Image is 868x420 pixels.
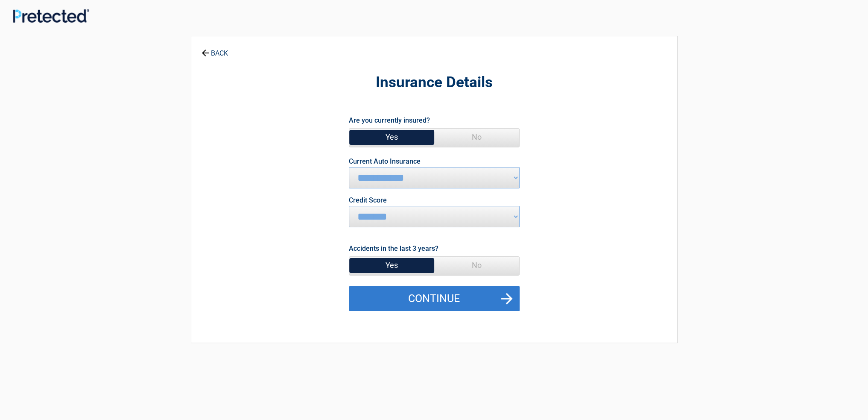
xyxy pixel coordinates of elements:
[434,257,519,274] span: No
[349,257,434,274] span: Yes
[349,129,434,146] span: Yes
[349,286,520,311] button: Continue
[434,129,519,146] span: No
[200,42,230,57] a: BACK
[349,243,438,254] label: Accidents in the last 3 years?
[238,73,630,93] h2: Insurance Details
[349,158,421,165] label: Current Auto Insurance
[349,197,387,204] label: Credit Score
[349,115,430,126] label: Are you currently insured?
[13,9,89,23] img: Main Logo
